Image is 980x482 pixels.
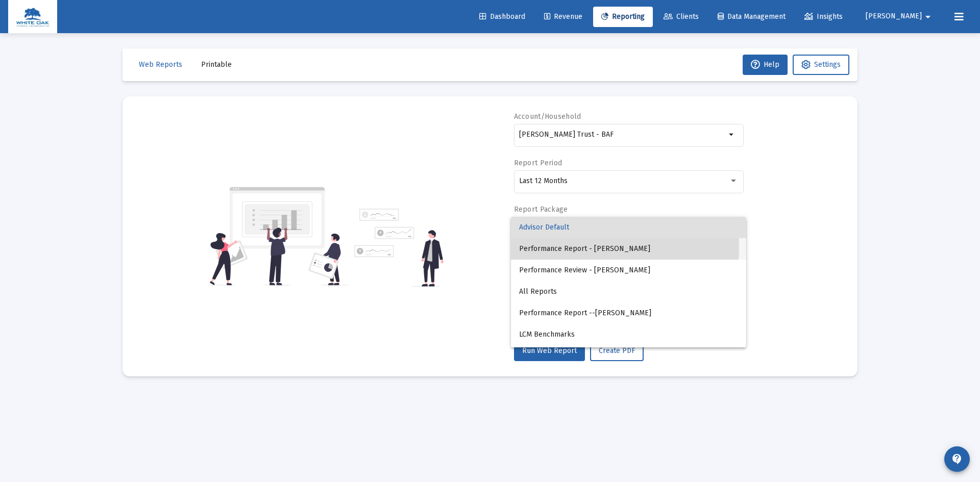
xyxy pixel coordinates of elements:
[519,260,738,281] span: Performance Review - [PERSON_NAME]
[519,217,738,238] span: Advisor Default
[519,238,738,260] span: Performance Report - [PERSON_NAME]
[519,345,738,367] span: [PERSON_NAME] and [PERSON_NAME]
[519,281,738,302] span: All Reports
[519,324,738,345] span: LCM Benchmarks
[519,302,738,324] span: Performance Report --[PERSON_NAME]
